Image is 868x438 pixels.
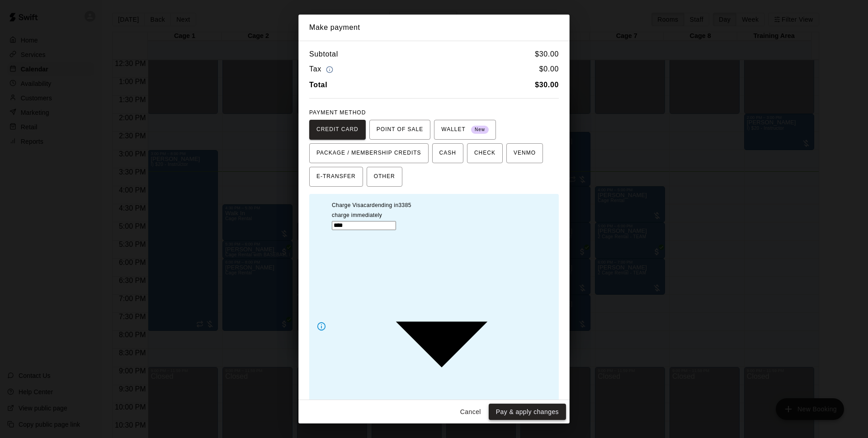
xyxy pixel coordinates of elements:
[432,143,463,163] button: CASH
[316,122,359,137] span: CREDIT CARD
[309,120,366,140] button: CREDIT CARD
[471,124,489,136] span: New
[369,120,430,140] button: POINT OF SALE
[309,109,366,116] span: PAYMENT METHOD
[467,143,503,163] button: CHECK
[377,122,423,137] span: POINT OF SALE
[489,404,566,420] button: Pay & apply changes
[474,146,495,160] span: CHECK
[506,143,543,163] button: VENMO
[535,81,559,89] b: $ 30.00
[434,120,496,140] button: WALLET New
[298,14,570,41] h2: Make payment
[309,143,429,163] button: PACKAGE / MEMBERSHIP CREDITS
[332,202,411,208] span: Charge Visa card ending in 3385
[309,48,338,60] h6: Subtotal
[332,212,382,218] span: charge immediately
[316,146,421,160] span: PACKAGE / MEMBERSHIP CREDITS
[367,167,402,187] button: OTHER
[439,146,456,160] span: CASH
[514,146,536,160] span: VENMO
[456,404,485,420] button: Cancel
[316,170,356,184] span: E-TRANSFER
[374,170,395,184] span: OTHER
[539,63,559,75] h6: $ 0.00
[309,81,327,89] b: Total
[441,122,489,137] span: WALLET
[309,167,363,187] button: E-TRANSFER
[535,48,559,60] h6: $ 30.00
[309,63,335,75] h6: Tax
